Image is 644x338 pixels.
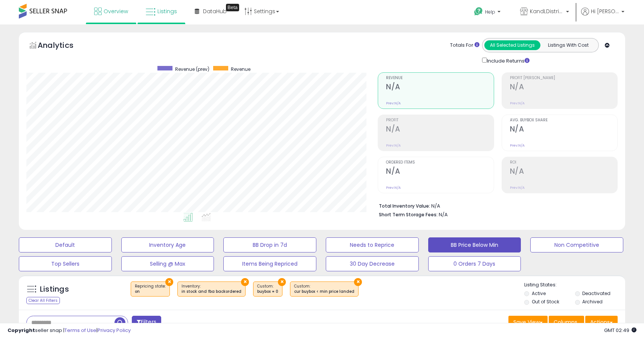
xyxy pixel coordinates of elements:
[379,211,438,218] b: Short Term Storage Fees:
[257,289,278,294] div: buybox = 0
[450,42,479,49] div: Totals For
[157,8,177,15] span: Listings
[591,8,619,15] span: Hi [PERSON_NAME]
[294,283,354,295] span: Custom:
[386,83,493,93] h2: N/A
[175,66,209,72] span: Revenue (prev)
[386,143,401,148] small: Prev: N/A
[581,8,624,24] a: Hi [PERSON_NAME]
[508,316,548,329] button: Save View
[19,256,112,271] button: Top Sellers
[379,201,612,210] li: N/A
[26,297,60,304] div: Clear All Filters
[549,316,584,329] button: Columns
[484,40,540,50] button: All Selected Listings
[386,118,493,122] span: Profit
[524,281,625,289] p: Listing States:
[532,298,559,305] label: Out of Stock
[8,327,131,334] div: seller snap | |
[386,161,493,165] span: Ordered Items
[439,211,448,218] span: N/A
[354,278,362,286] button: ×
[135,283,166,295] span: Repricing state :
[474,7,483,16] i: Get Help
[510,76,617,80] span: Profit [PERSON_NAME]
[540,40,596,50] button: Listings With Cost
[485,9,495,15] span: Help
[203,8,227,15] span: DataHub
[182,289,241,294] div: in stock and fba backordered
[386,125,493,135] h2: N/A
[510,83,617,93] h2: N/A
[40,284,69,295] h5: Listings
[386,185,401,190] small: Prev: N/A
[510,161,617,165] span: ROI
[582,298,603,305] label: Archived
[223,237,316,252] button: BB Drop in 7d
[530,237,623,252] button: Non Competitive
[165,278,173,286] button: ×
[326,256,419,271] button: 30 Day Decrease
[38,40,88,52] h5: Analytics
[294,289,354,294] div: cur buybox < min price landed
[510,101,525,106] small: Prev: N/A
[241,278,249,286] button: ×
[8,327,35,334] strong: Copyright
[468,1,508,24] a: Help
[223,256,316,271] button: Items Being Repriced
[510,125,617,135] h2: N/A
[278,278,286,286] button: ×
[386,167,493,177] h2: N/A
[604,327,636,334] span: 2025-09-9 02:49 GMT
[582,290,610,297] label: Deactivated
[121,256,214,271] button: Selling @ Max
[226,4,239,11] div: Tooltip anchor
[510,185,525,190] small: Prev: N/A
[182,283,241,295] span: Inventory :
[530,8,564,15] span: KandLDistribution LLC
[510,118,617,122] span: Avg. Buybox Share
[64,327,96,334] a: Terms of Use
[585,316,618,329] button: Actions
[19,237,112,252] button: Default
[257,283,278,295] span: Custom:
[135,289,166,294] div: on
[386,76,493,80] span: Revenue
[231,66,250,72] span: Revenue
[510,167,617,177] h2: N/A
[98,327,131,334] a: Privacy Policy
[428,237,521,252] button: BB Price Below Min
[554,318,577,326] span: Columns
[428,256,521,271] button: 0 Orders 7 Days
[532,290,546,297] label: Active
[386,101,401,106] small: Prev: N/A
[104,8,128,15] span: Overview
[132,316,161,329] button: Filters
[121,237,214,252] button: Inventory Age
[379,203,430,209] b: Total Inventory Value:
[326,237,419,252] button: Needs to Reprice
[510,143,525,148] small: Prev: N/A
[476,56,539,65] div: Include Returns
